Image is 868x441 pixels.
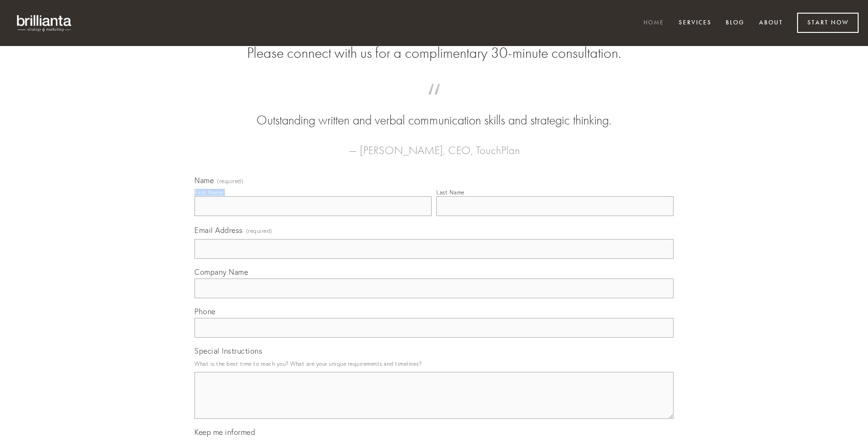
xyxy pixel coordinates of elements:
[194,346,262,356] span: Special Instructions
[209,93,659,130] blockquote: Outstanding written and verbal communication skills and strategic thinking.
[753,15,789,31] a: About
[194,225,243,235] span: Email Address
[436,189,465,196] div: Last Name
[637,15,670,31] a: Home
[194,44,674,62] h2: Please connect with us for a complimentary 30-minute consultation.
[194,176,214,185] span: Name
[9,9,80,37] img: brillianta - research, strategy, marketing
[194,357,674,370] p: What is the best time to reach you? What are your unique requirements and timelines?
[194,267,248,277] span: Company Name
[673,15,718,31] a: Services
[797,13,859,33] a: Start Now
[194,307,216,316] span: Phone
[209,93,659,111] span: “
[217,178,243,184] span: (required)
[194,189,223,196] div: First Name
[720,15,751,31] a: Blog
[194,427,255,437] span: Keep me informed
[246,224,272,237] span: (required)
[209,130,659,160] figcaption: — [PERSON_NAME], CEO, TouchPlan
